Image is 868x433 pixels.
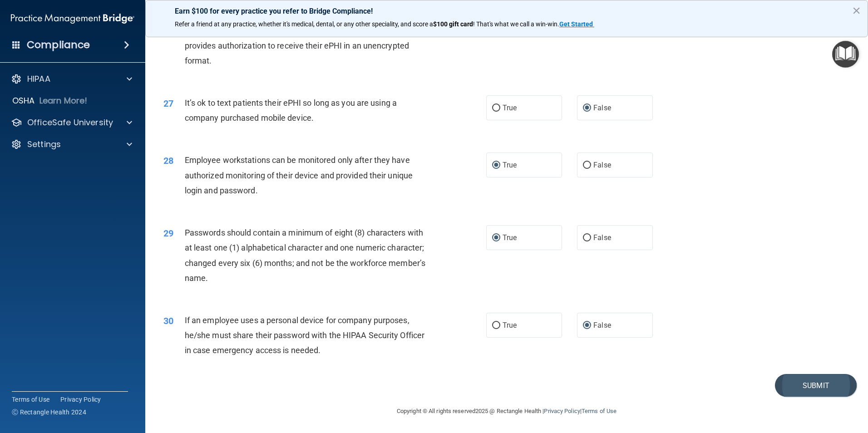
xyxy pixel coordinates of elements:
[583,235,591,241] input: False
[27,139,61,150] p: Settings
[185,98,397,123] span: It’s ok to text patients their ePHI so long as you are using a company purchased mobile device.
[175,7,838,15] p: Earn $100 for every practice you refer to Bridge Compliance!
[503,103,517,112] span: True
[775,374,857,397] button: Submit
[11,117,132,128] a: OfficeSafe University
[163,98,173,109] span: 27
[11,74,132,84] a: HIPAA
[593,161,611,169] span: False
[341,397,672,426] div: Copyright © All rights reserved 2025 @ Rectangle Health | |
[12,95,35,106] p: OSHA
[11,10,134,28] img: PMB logo
[492,322,500,329] input: True
[503,321,517,330] span: True
[832,41,859,68] button: Open Resource Center
[27,117,113,128] p: OfficeSafe University
[583,322,591,329] input: False
[163,228,173,239] span: 29
[163,155,173,166] span: 28
[12,408,86,417] span: Ⓒ Rectangle Health 2024
[185,315,424,355] span: If an employee uses a personal device for company purposes, he/she must share their password with...
[11,139,132,150] a: Settings
[185,10,428,65] span: Even though regular email is not secure, practices are allowed to e-mail patients ePHI in an unen...
[12,395,49,404] a: Terms of Use
[185,155,413,195] span: Employee workstations can be monitored only after they have authorized monitoring of their device...
[582,408,616,414] a: Terms of Use
[39,95,88,106] p: Learn More!
[27,39,90,51] h4: Compliance
[492,105,500,112] input: True
[433,20,473,28] strong: $100 gift card
[503,161,517,169] span: True
[583,162,591,169] input: False
[175,20,433,28] span: Refer a friend at any practice, whether it's medical, dental, or any other speciality, and score a
[559,20,594,28] a: Get Started
[559,20,593,28] strong: Get Started
[473,20,559,28] span: ! That's what we call a win-win.
[60,395,101,404] a: Privacy Policy
[852,3,861,18] button: Close
[593,321,611,330] span: False
[503,233,517,242] span: True
[583,105,591,112] input: False
[544,408,580,414] a: Privacy Policy
[27,74,50,84] p: HIPAA
[593,233,611,242] span: False
[163,315,173,326] span: 30
[492,162,500,169] input: True
[185,228,425,283] span: Passwords should contain a minimum of eight (8) characters with at least one (1) alphabetical cha...
[593,103,611,112] span: False
[492,235,500,241] input: True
